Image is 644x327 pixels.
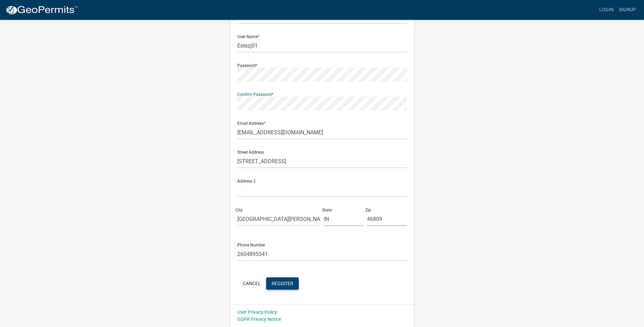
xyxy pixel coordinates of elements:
a: Login [596,3,616,16]
span: Register [272,280,293,286]
a: User Privacy Policy [237,309,277,315]
a: GDPR Privacy Notice [237,316,281,322]
button: Register [266,277,299,290]
button: Cancel [237,277,266,290]
a: Signup [616,3,639,16]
